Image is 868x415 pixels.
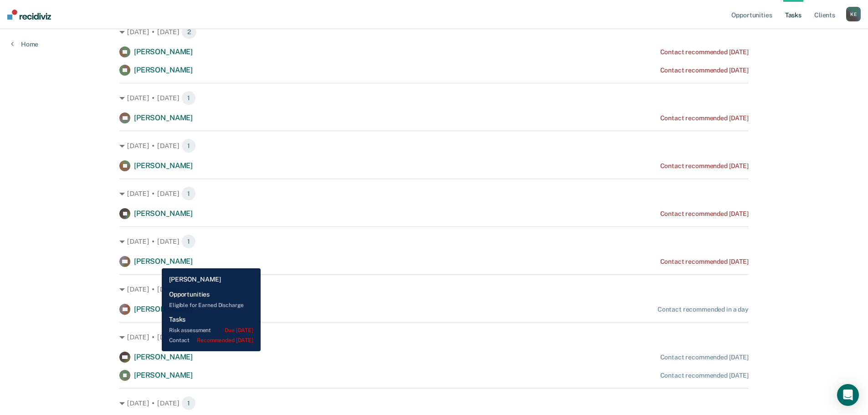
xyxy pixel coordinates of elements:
div: Contact recommended in a day [657,306,749,313]
div: Contact recommended [DATE] [660,354,749,361]
span: [PERSON_NAME] [134,161,193,170]
span: 1 [181,138,196,153]
div: Open Intercom Messenger [837,384,859,406]
div: [DATE] • [DATE] 2 [119,330,749,344]
div: Contact recommended [DATE] [660,114,749,122]
span: [PERSON_NAME] [134,47,193,56]
div: [DATE] • [DATE] 1 [119,396,749,410]
div: [DATE] • [DATE] 1 [119,234,749,249]
div: Contact recommended [DATE] [660,48,749,56]
a: Home [11,40,38,48]
div: Contact recommended [DATE] [660,258,749,266]
div: Contact recommended [DATE] [660,67,749,74]
div: [DATE] • [DATE] 1 [119,91,749,105]
div: [DATE] • [DATE] 1 [119,138,749,153]
span: 1 [181,234,196,249]
div: Contact recommended [DATE] [660,210,749,218]
div: [DATE] • [DATE] 2 [119,25,749,39]
span: 2 [181,330,197,344]
button: KE [846,7,861,21]
span: [PERSON_NAME] [134,209,193,218]
span: [PERSON_NAME] [134,113,193,122]
div: Contact recommended [DATE] [660,162,749,170]
div: K E [846,7,861,21]
img: Recidiviz [7,10,51,20]
span: [PERSON_NAME] [134,353,193,361]
span: 1 [181,186,196,201]
span: 1 [181,91,196,105]
span: 2 [181,25,197,39]
span: 1 [181,282,196,297]
span: [PERSON_NAME] [134,371,193,379]
span: [PERSON_NAME] [134,257,193,266]
span: [PERSON_NAME] [134,305,193,313]
span: 1 [181,396,196,410]
div: [DATE] • [DATE] 1 [119,186,749,201]
div: Contact recommended [DATE] [660,372,749,379]
span: [PERSON_NAME] [134,66,193,74]
div: [DATE] • [DATE] 1 [119,282,749,297]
